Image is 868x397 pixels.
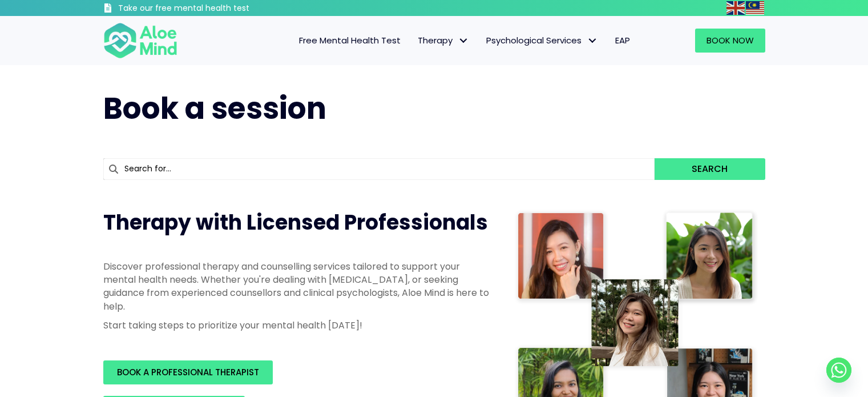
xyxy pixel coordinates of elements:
a: BOOK A PROFESSIONAL THERAPIST [103,360,273,384]
img: Aloe mind Logo [103,22,177,59]
a: English [726,1,746,14]
a: Book Now [695,29,765,53]
a: TherapyTherapy: submenu [409,29,478,53]
span: Psychological Services [486,34,598,46]
a: Whatsapp [826,358,851,383]
span: BOOK A PROFESSIONAL THERAPIST [117,366,259,378]
a: Take our free mental health test [103,3,310,16]
a: Psychological ServicesPsychological Services: submenu [478,29,607,53]
span: Book Now [706,34,754,46]
nav: Menu [192,29,639,53]
h3: Take our free mental health test [118,3,310,14]
span: Therapy with Licensed Professionals [103,208,488,237]
button: Search [655,158,765,180]
img: en [726,1,745,15]
a: Malay [746,1,765,14]
span: Therapy: submenu [455,33,472,49]
p: Start taking steps to prioritize your mental health [DATE]! [103,319,491,332]
span: Psychological Services: submenu [584,33,601,49]
span: Book a session [103,87,326,129]
img: ms [746,1,764,15]
input: Search for... [103,158,655,180]
span: Therapy [418,34,469,46]
p: Discover professional therapy and counselling services tailored to support your mental health nee... [103,260,491,313]
a: Free Mental Health Test [290,29,409,53]
span: EAP [615,34,630,46]
span: Free Mental Health Test [299,34,401,46]
a: EAP [607,29,639,53]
